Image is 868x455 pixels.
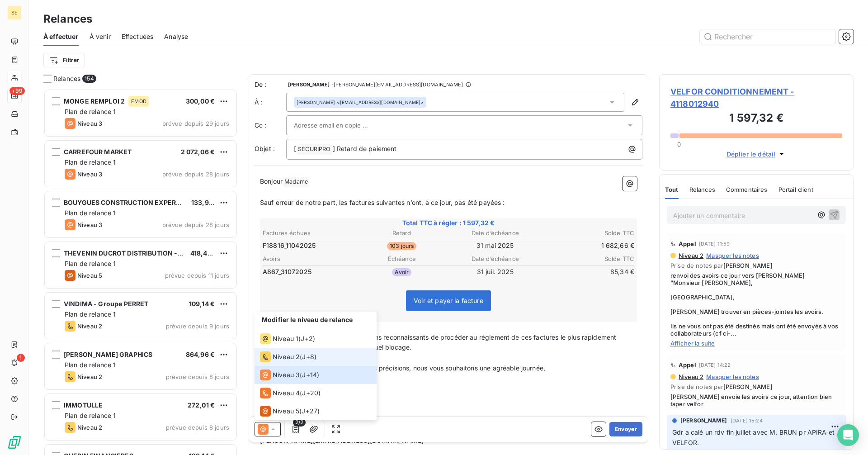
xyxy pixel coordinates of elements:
[260,388,321,398] div: (
[778,186,813,193] span: Portail client
[77,272,102,279] span: Niveau 5
[837,424,859,446] div: Open Intercom Messenger
[273,352,300,361] span: Niveau 2
[724,149,789,159] button: Déplier le détail
[301,334,315,343] span: J+2 )
[166,424,229,431] span: prévue depuis 8 jours
[262,228,355,238] th: Factures échues
[302,352,316,361] span: J+8 )
[449,254,542,264] th: Date d’échéance
[260,370,319,380] div: (
[77,120,102,127] span: Niveau 3
[165,272,229,279] span: prévue depuis 11 jours
[706,252,759,259] span: Masquer les notes
[64,148,132,156] span: CARREFOUR MARKET
[64,199,205,206] span: BOUYGUES CONSTRUCTION EXPERTISES NU
[726,149,776,159] span: Déplier le détail
[255,80,286,89] span: De :
[699,241,730,246] span: [DATE] 11:59
[449,241,542,251] td: 31 mai 2025
[680,417,727,425] span: [PERSON_NAME]
[542,241,635,251] td: 1 682,66 €
[261,218,636,227] span: Total TTC à régler : 1 597,32 €
[414,297,483,304] span: Voir et payer la facture
[723,383,773,390] span: [PERSON_NAME]
[77,424,102,431] span: Niveau 2
[449,267,542,277] td: 31 juil. 2025
[65,361,116,369] span: Plan de relance 1
[302,407,320,416] span: J+27 )
[699,362,731,368] span: [DATE] 14:22
[297,99,335,105] span: [PERSON_NAME]
[122,32,154,41] span: Effectuées
[449,228,542,238] th: Date d’échéance
[331,82,463,87] span: - [PERSON_NAME][EMAIL_ADDRESS][DOMAIN_NAME]
[260,199,505,206] span: Sauf erreur de notre part, les factures suivantes n’ont, à ce jour, pas été payées :
[255,98,286,107] label: À :
[189,300,215,308] span: 109,14 €
[260,333,315,344] div: (
[333,145,397,152] span: ] Retard de paiement
[65,158,116,166] span: Plan de relance 1
[53,74,80,83] span: Relances
[186,351,215,358] span: 864,96 €
[64,97,125,105] span: MONGE REMPLOI 2
[294,118,391,132] input: Adresse email en copie ...
[65,260,116,267] span: Plan de relance 1
[64,300,148,308] span: VINDIMA - Groupe PERRET
[273,407,299,416] span: Niveau 5
[263,241,316,250] span: F18816_11042025
[356,254,448,264] th: Échéance
[678,252,703,259] span: Niveau 2
[293,418,306,427] span: 2/2
[65,310,116,318] span: Plan de relance 1
[131,99,146,104] span: FMOD
[670,110,842,128] h3: 1 597,32 €
[670,85,842,110] span: VELFOR CONDITIONNEMENT - 4118012940
[273,389,300,398] span: Niveau 4
[186,97,215,105] span: 300,00 €
[262,267,355,277] td: A867_31072025
[162,221,229,228] span: prévue depuis 28 jours
[166,322,229,330] span: prévue depuis 9 jours
[392,268,411,276] span: Avoir
[255,145,275,152] span: Objet :
[302,370,319,379] span: J+14 )
[260,333,618,351] span: Dans l’intérêt de tous, nous vous serions reconnaissants de procéder au règlement de ces factures...
[65,412,116,419] span: Plan de relance 1
[542,267,635,277] td: 85,34 €
[82,75,96,83] span: 154
[166,373,229,380] span: prévue depuis 8 jours
[43,11,92,27] h3: Relances
[262,316,353,323] span: Modifier le niveau de relance
[387,242,416,250] span: 103 jours
[262,254,355,264] th: Avoirs
[670,262,842,269] span: Prise de notes par
[678,373,703,380] span: Niveau 2
[260,177,283,185] span: Bonjour
[43,89,238,455] div: grid
[297,144,332,155] span: SECURIPRO
[77,373,102,380] span: Niveau 2
[679,240,696,247] span: Appel
[679,361,696,369] span: Appel
[64,401,103,409] span: IMMOTULLE
[43,53,85,67] button: Filtrer
[356,228,448,238] th: Retard
[9,87,25,95] span: +99
[677,141,681,148] span: 0
[297,99,424,105] div: <[EMAIL_ADDRESS][DOMAIN_NAME]>
[670,393,842,408] span: [PERSON_NAME] envoie les avoirs ce jour, attention bien taper velfor
[260,364,545,372] span: Restant à votre disposition pour toutes précisions, nous vous souhaitons une agréable journée,
[706,373,759,380] span: Masquer les notes
[77,171,102,178] span: Niveau 3
[64,249,194,257] span: THEVENIN DUCROT DISTRIBUTION - SIEG
[7,5,22,20] div: SE
[162,120,229,127] span: prévue depuis 29 jours
[64,351,152,358] span: [PERSON_NAME] GRAPHICS
[672,428,836,446] span: Gdr a calé un rdv fin juillet avec M. BRUN pr APIRA et VELFOR.
[43,32,79,41] span: À effectuer
[689,186,715,193] span: Relances
[190,249,217,257] span: 418,47 €
[700,29,835,44] input: Rechercher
